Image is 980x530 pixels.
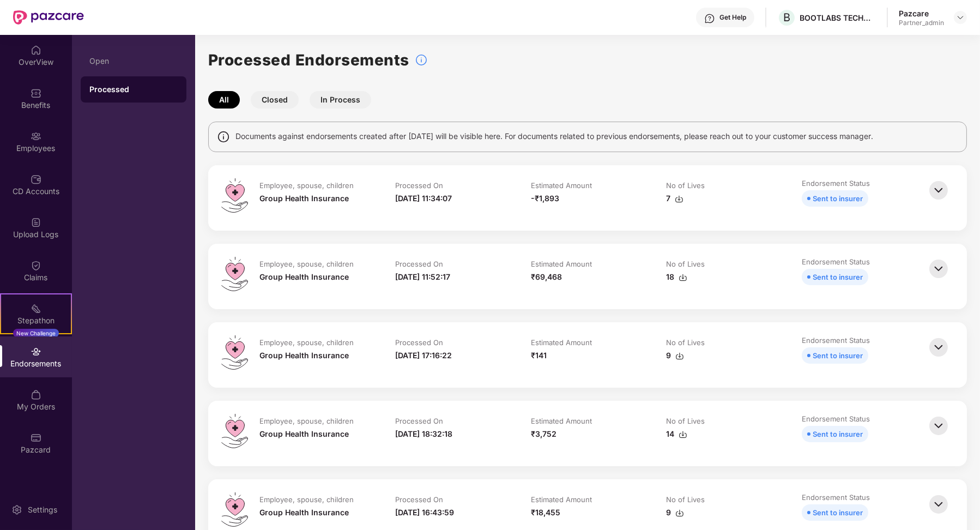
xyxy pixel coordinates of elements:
div: BOOTLABS TECHNOLOGIES PRIVATE LIMITED [800,13,876,23]
div: No of Lives [666,180,705,190]
h1: Processed Endorsements [208,48,409,72]
div: Stepathon [1,315,71,326]
div: Estimated Amount [531,416,592,426]
div: 9 [666,350,684,362]
div: ₹141 [531,350,547,362]
img: svg+xml;base64,PHN2ZyBpZD0iRW5kb3JzZW1lbnRzIiB4bWxucz0iaHR0cDovL3d3dy53My5vcmcvMjAwMC9zdmciIHdpZH... [31,346,41,357]
img: svg+xml;base64,PHN2ZyBpZD0iQmFjay0zMngzMiIgeG1sbnM9Imh0dHA6Ly93d3cudzMub3JnLzIwMDAvc3ZnIiB3aWR0aD... [927,414,951,438]
div: Sent to insurer [813,428,863,440]
div: Sent to insurer [813,271,863,283]
div: Employee, spouse, children [259,495,354,504]
img: svg+xml;base64,PHN2ZyBpZD0iSG9tZSIgeG1sbnM9Imh0dHA6Ly93d3cudzMub3JnLzIwMDAvc3ZnIiB3aWR0aD0iMjAiIG... [31,45,41,56]
div: Open [89,57,178,65]
img: svg+xml;base64,PHN2ZyB4bWxucz0iaHR0cDovL3d3dy53My5vcmcvMjAwMC9zdmciIHdpZHRoPSI0OS4zMiIgaGVpZ2h0PS... [221,492,248,527]
div: [DATE] 11:34:07 [395,192,452,204]
button: Closed [251,91,299,109]
img: svg+xml;base64,PHN2ZyBpZD0iRG93bmxvYWQtMzJ4MzIiIHhtbG5zPSJodHRwOi8vd3d3LnczLm9yZy8yMDAwL3N2ZyIgd2... [679,273,687,282]
div: Group Health Insurance [259,350,349,362]
div: Group Health Insurance [259,507,349,519]
img: svg+xml;base64,PHN2ZyBpZD0iRHJvcGRvd24tMzJ4MzIiIHhtbG5zPSJodHRwOi8vd3d3LnczLm9yZy8yMDAwL3N2ZyIgd2... [956,13,965,22]
div: Endorsement Status [802,414,870,424]
img: svg+xml;base64,PHN2ZyBpZD0iSW5mb18tXzMyeDMyIiBkYXRhLW5hbWU9IkluZm8gLSAzMngzMiIgeG1sbnM9Imh0dHA6Ly... [415,53,428,67]
div: Endorsement Status [802,492,870,502]
img: svg+xml;base64,PHN2ZyBpZD0iRG93bmxvYWQtMzJ4MzIiIHhtbG5zPSJodHRwOi8vd3d3LnczLm9yZy8yMDAwL3N2ZyIgd2... [675,352,684,360]
img: svg+xml;base64,PHN2ZyBpZD0iQmVuZWZpdHMiIHhtbG5zPSJodHRwOi8vd3d3LnczLm9yZy8yMDAwL3N2ZyIgd2lkdGg9Ij... [31,88,41,99]
img: svg+xml;base64,PHN2ZyB4bWxucz0iaHR0cDovL3d3dy53My5vcmcvMjAwMC9zdmciIHdpZHRoPSI0OS4zMiIgaGVpZ2h0PS... [221,257,248,291]
div: New Challenge [13,329,59,338]
div: [DATE] 11:52:17 [395,271,450,283]
img: svg+xml;base64,PHN2ZyBpZD0iTXlfT3JkZXJzIiBkYXRhLW5hbWU9Ik15IE9yZGVycyIgeG1sbnM9Imh0dHA6Ly93d3cudz... [31,389,41,400]
button: All [208,91,240,109]
div: Settings [25,504,61,515]
div: Estimated Amount [531,338,592,347]
img: svg+xml;base64,PHN2ZyBpZD0iRG93bmxvYWQtMzJ4MzIiIHhtbG5zPSJodHRwOi8vd3d3LnczLm9yZy8yMDAwL3N2ZyIgd2... [675,509,684,517]
div: Processed On [395,259,443,269]
div: Group Health Insurance [259,192,349,204]
div: Get Help [719,13,746,22]
div: Partner_admin [899,19,944,27]
div: No of Lives [666,416,705,426]
div: No of Lives [666,259,705,269]
img: svg+xml;base64,PHN2ZyBpZD0iQmFjay0zMngzMiIgeG1sbnM9Imh0dHA6Ly93d3cudzMub3JnLzIwMDAvc3ZnIiB3aWR0aD... [927,492,951,516]
div: Pazcare [899,8,944,19]
img: svg+xml;base64,PHN2ZyBpZD0iQmFjay0zMngzMiIgeG1sbnM9Imh0dHA6Ly93d3cudzMub3JnLzIwMDAvc3ZnIiB3aWR0aD... [927,257,951,281]
div: ₹3,752 [531,428,556,440]
div: Employee, spouse, children [259,180,354,190]
img: svg+xml;base64,PHN2ZyBpZD0iRG93bmxvYWQtMzJ4MzIiIHhtbG5zPSJodHRwOi8vd3d3LnczLm9yZy8yMDAwL3N2ZyIgd2... [679,430,687,439]
div: [DATE] 18:32:18 [395,428,452,440]
img: svg+xml;base64,PHN2ZyBpZD0iSW5mbyIgeG1sbnM9Imh0dHA6Ly93d3cudzMub3JnLzIwMDAvc3ZnIiB3aWR0aD0iMTQiIG... [217,130,230,143]
div: -₹1,893 [531,192,559,204]
div: 7 [666,192,683,204]
img: svg+xml;base64,PHN2ZyBpZD0iQmFjay0zMngzMiIgeG1sbnM9Imh0dHA6Ly93d3cudzMub3JnLzIwMDAvc3ZnIiB3aWR0aD... [927,335,951,359]
div: 9 [666,507,684,519]
div: Sent to insurer [813,192,863,204]
div: [DATE] 16:43:59 [395,507,454,519]
img: svg+xml;base64,PHN2ZyB4bWxucz0iaHR0cDovL3d3dy53My5vcmcvMjAwMC9zdmciIHdpZHRoPSIyMSIgaGVpZ2h0PSIyMC... [31,303,41,314]
div: Endorsement Status [802,178,870,188]
div: Group Health Insurance [259,271,349,283]
img: svg+xml;base64,PHN2ZyBpZD0iRG93bmxvYWQtMzJ4MzIiIHhtbG5zPSJodHRwOi8vd3d3LnczLm9yZy8yMDAwL3N2ZyIgd2... [675,195,683,203]
img: svg+xml;base64,PHN2ZyBpZD0iRW1wbG95ZWVzIiB4bWxucz0iaHR0cDovL3d3dy53My5vcmcvMjAwMC9zdmciIHdpZHRoPS... [31,131,41,142]
div: Estimated Amount [531,180,592,190]
div: Processed On [395,495,443,504]
div: Sent to insurer [813,350,863,362]
span: Documents against endorsements created after [DATE] will be visible here. For documents related t... [235,130,873,142]
img: svg+xml;base64,PHN2ZyB4bWxucz0iaHR0cDovL3d3dy53My5vcmcvMjAwMC9zdmciIHdpZHRoPSI0OS4zMiIgaGVpZ2h0PS... [221,178,248,213]
div: Endorsement Status [802,257,870,267]
img: svg+xml;base64,PHN2ZyBpZD0iSGVscC0zMngzMiIgeG1sbnM9Imh0dHA6Ly93d3cudzMub3JnLzIwMDAvc3ZnIiB3aWR0aD... [704,13,715,24]
img: svg+xml;base64,PHN2ZyBpZD0iQ0RfQWNjb3VudHMiIGRhdGEtbmFtZT0iQ0QgQWNjb3VudHMiIHhtbG5zPSJodHRwOi8vd3... [31,174,41,185]
div: Processed On [395,180,443,190]
div: No of Lives [666,495,705,504]
div: 18 [666,271,687,283]
div: Employee, spouse, children [259,259,354,269]
div: ₹18,455 [531,507,560,519]
div: ₹69,468 [531,271,562,283]
img: New Pazcare Logo [13,10,84,25]
span: B [783,11,790,24]
div: [DATE] 17:16:22 [395,350,452,362]
div: Processed [89,84,178,95]
button: In Process [310,91,371,109]
div: Estimated Amount [531,495,592,504]
img: svg+xml;base64,PHN2ZyBpZD0iVXBsb2FkX0xvZ3MiIGRhdGEtbmFtZT0iVXBsb2FkIExvZ3MiIHhtbG5zPSJodHRwOi8vd3... [31,217,41,228]
img: svg+xml;base64,PHN2ZyB4bWxucz0iaHR0cDovL3d3dy53My5vcmcvMjAwMC9zdmciIHdpZHRoPSI0OS4zMiIgaGVpZ2h0PS... [221,414,248,448]
div: No of Lives [666,338,705,347]
img: svg+xml;base64,PHN2ZyBpZD0iQ2xhaW0iIHhtbG5zPSJodHRwOi8vd3d3LnczLm9yZy8yMDAwL3N2ZyIgd2lkdGg9IjIwIi... [31,260,41,271]
div: Processed On [395,416,443,426]
img: svg+xml;base64,PHN2ZyBpZD0iUGF6Y2FyZCIgeG1sbnM9Imh0dHA6Ly93d3cudzMub3JnLzIwMDAvc3ZnIiB3aWR0aD0iMj... [31,432,41,443]
div: Employee, spouse, children [259,338,354,347]
div: Group Health Insurance [259,428,349,440]
div: Employee, spouse, children [259,416,354,426]
div: Sent to insurer [813,507,863,519]
img: svg+xml;base64,PHN2ZyB4bWxucz0iaHR0cDovL3d3dy53My5vcmcvMjAwMC9zdmciIHdpZHRoPSI0OS4zMiIgaGVpZ2h0PS... [221,335,248,370]
div: Estimated Amount [531,259,592,269]
div: Endorsement Status [802,335,870,345]
img: svg+xml;base64,PHN2ZyBpZD0iQmFjay0zMngzMiIgeG1sbnM9Imh0dHA6Ly93d3cudzMub3JnLzIwMDAvc3ZnIiB3aWR0aD... [927,178,951,202]
div: 14 [666,428,687,440]
img: svg+xml;base64,PHN2ZyBpZD0iU2V0dGluZy0yMHgyMCIgeG1sbnM9Imh0dHA6Ly93d3cudzMub3JnLzIwMDAvc3ZnIiB3aW... [11,504,22,515]
div: Processed On [395,338,443,347]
